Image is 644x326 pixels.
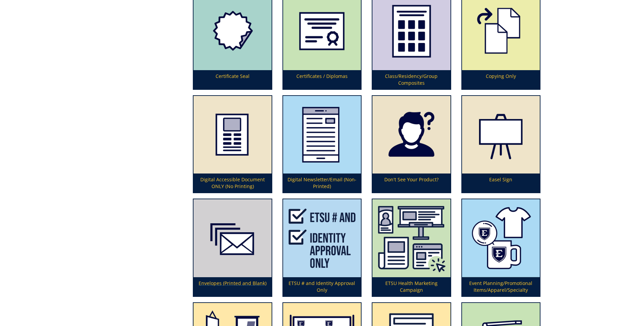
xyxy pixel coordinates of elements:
[194,199,271,277] img: envelopes-(bulk-order)-594831b101c519.91017228.png
[462,174,540,192] p: Easel Sign
[283,199,361,296] a: ETSU # and Identity Approval Only
[462,96,540,174] img: easel-sign-5948317bbd7738.25572313.png
[462,277,540,296] p: Event Planning/Promotional Items/Apparel/Specialty
[462,199,540,277] img: promotional%20items%20icon-621cf3f26df267.81791671.png
[194,174,271,192] p: Digital Accessible Document ONLY (No Printing)
[372,199,450,296] a: ETSU Health Marketing Campaign
[283,96,361,174] img: digital-newsletter-594830bb2b9201.48727129.png
[372,70,450,89] p: Class/Residency/Group Composites
[194,96,271,174] img: eflyer-59838ae8965085.60431837.png
[194,70,271,89] p: Certificate Seal
[462,199,540,296] a: Event Planning/Promotional Items/Apparel/Specialty
[283,96,361,192] a: Digital Newsletter/Email (Non-Printed)
[283,70,361,89] p: Certificates / Diplomas
[372,174,450,192] p: Don't See Your Product?
[372,199,450,277] img: clinic%20project-6078417515ab93.06286557.png
[283,199,361,277] img: etsu%20assignment-617843c1f3e4b8.13589178.png
[283,277,361,296] p: ETSU # and Identity Approval Only
[462,70,540,89] p: Copying Only
[194,96,271,192] a: Digital Accessible Document ONLY (No Printing)
[372,96,450,174] img: dont%20see-5aa6baf09686e9.98073190.png
[283,174,361,192] p: Digital Newsletter/Email (Non-Printed)
[194,277,271,296] p: Envelopes (Printed and Blank)
[372,96,450,192] a: Don't See Your Product?
[194,199,271,296] a: Envelopes (Printed and Blank)
[372,277,450,296] p: ETSU Health Marketing Campaign
[462,96,540,192] a: Easel Sign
